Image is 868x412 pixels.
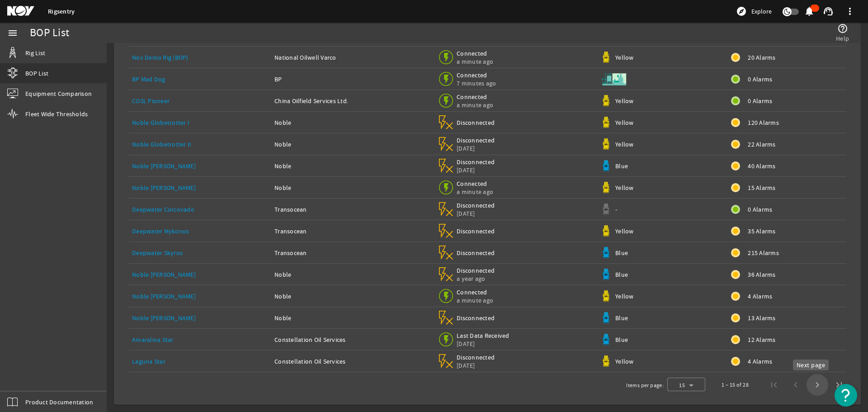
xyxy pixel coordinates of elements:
span: a minute ago [457,296,495,304]
span: Disconnected [457,227,495,235]
span: 120 Alarms [748,118,779,127]
a: Deepwater Skyros [132,249,183,257]
span: 36 Alarms [748,270,775,279]
span: Blue [615,314,628,322]
img: Yellowpod.svg [600,52,612,63]
a: Deepwater Mykonos [132,227,189,235]
span: Connected [457,49,495,57]
span: Connected [457,93,495,101]
span: Connected [457,288,495,296]
span: Yellow [615,184,634,192]
button: Open Resource Center [835,384,857,407]
span: Disconnected [457,201,495,209]
span: 0 Alarms [748,96,772,105]
span: - [615,205,617,213]
div: Noble [274,183,430,192]
a: Rigsentry [48,7,75,16]
div: China Oilfield Services Ltd. [274,96,430,105]
span: 35 Alarms [748,227,775,236]
span: BOP List [25,69,48,78]
img: Yellowpod.svg [600,95,612,106]
span: 40 Alarms [748,161,775,170]
a: Noble Globetrotter II [132,140,191,148]
div: Constellation Oil Services [274,335,430,344]
a: BP Mad Dog [132,75,165,83]
a: COSL Pioneer [132,97,170,105]
span: Rig List [25,48,45,57]
img: Yellowpod.svg [600,182,612,193]
div: Transocean [274,227,430,236]
div: BP [274,75,430,84]
button: Explore [732,4,775,19]
span: 4 Alarms [748,292,772,301]
span: Yellow [615,140,634,148]
a: Amaralina Star [132,336,174,344]
img: Bluepod.svg [600,334,612,345]
span: 7 minutes ago [457,79,496,87]
div: Transocean [274,248,430,257]
div: Noble [274,140,430,149]
button: Last page [828,374,850,396]
span: Last Data Received [457,331,509,340]
span: Blue [615,270,628,279]
span: Disconnected [457,118,495,127]
button: Next page [807,374,828,396]
img: Bluepod.svg [600,269,612,280]
a: Noble [PERSON_NAME] [132,292,196,300]
div: Noble [274,313,430,322]
img: Yellowpod.svg [600,117,612,128]
img: Bluepod.svg [600,160,612,171]
div: BOP List [30,28,69,38]
a: Noble [PERSON_NAME] [132,184,196,192]
a: Noble [PERSON_NAME] [132,314,196,322]
span: Disconnected [457,353,495,361]
span: 13 Alarms [748,313,775,322]
span: 20 Alarms [748,53,775,62]
div: Transocean [274,205,430,214]
img: Yellowpod.svg [600,225,612,237]
span: Help [836,34,849,43]
span: Disconnected [457,249,495,257]
img: Bluepod.svg [600,312,612,323]
mat-icon: menu [7,28,18,38]
span: Disconnected [457,314,495,322]
span: Equipment Comparison [25,89,92,98]
mat-icon: help_outline [837,23,848,34]
span: 0 Alarms [748,75,772,84]
span: a minute ago [457,101,495,109]
img: Yellowpod.svg [600,355,612,367]
span: a minute ago [457,57,495,66]
span: Fleet Wide Thresholds [25,109,88,118]
img: Skid.svg [600,66,627,93]
span: Yellow [615,118,634,127]
a: Nov Demo Rig (BOP) [132,53,189,62]
span: Connected [457,71,496,79]
a: Noble [PERSON_NAME] [132,270,196,279]
span: Blue [615,336,628,344]
span: 4 Alarms [748,357,772,366]
span: Connected [457,180,495,188]
div: Noble [274,118,430,127]
span: [DATE] [457,361,495,369]
a: Noble [PERSON_NAME] [132,162,196,170]
span: 0 Alarms [748,205,772,214]
span: Yellow [615,53,634,62]
span: a year ago [457,275,495,283]
div: Constellation Oil Services [274,357,430,366]
div: Items per page: [626,381,664,390]
mat-icon: explore [736,6,747,17]
img: Yellowpod.svg [600,138,612,150]
a: Laguna Star [132,357,165,365]
div: National Oilwell Varco [274,53,430,62]
span: 22 Alarms [748,140,775,149]
mat-icon: notifications [804,6,815,17]
span: a minute ago [457,188,495,196]
button: more_vert [839,0,861,22]
span: Disconnected [457,266,495,275]
span: Yellow [615,292,634,300]
span: [DATE] [457,166,495,174]
span: 215 Alarms [748,248,779,257]
div: 1 – 15 of 28 [722,380,749,389]
span: Disconnected [457,136,495,144]
div: Noble [274,161,430,170]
